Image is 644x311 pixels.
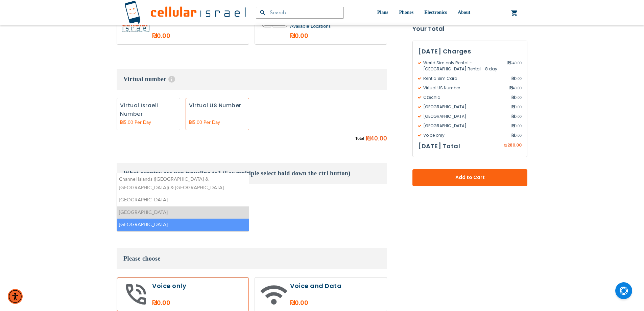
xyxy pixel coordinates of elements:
span: 0.00 [511,75,522,82]
span: 0.00 [511,113,522,119]
span: Voice only [418,132,511,138]
span: ₪ [504,142,507,149]
span: Plans [377,10,388,15]
li: [GEOGRAPHIC_DATA] [117,206,249,219]
span: 280.00 [507,142,522,148]
span: ₪ [507,60,510,66]
span: [GEOGRAPHIC_DATA] [418,113,511,119]
span: Please choose [123,255,161,262]
span: ₪ [511,104,515,110]
strong: Your Total [412,24,527,34]
span: Virtual US Number [418,85,509,91]
span: World Sim only Rental - [GEOGRAPHIC_DATA] Rental - 8 day [418,60,507,72]
span: 240.00 [507,60,522,72]
span: ₪ [511,113,515,119]
span: Phones [399,10,413,15]
span: Czechia [418,94,511,101]
span: About [458,10,470,15]
li: Channel Islands ([GEOGRAPHIC_DATA] & [GEOGRAPHIC_DATA]) & [GEOGRAPHIC_DATA] [117,173,249,194]
span: ₪ [511,75,515,82]
span: ₪ [511,132,515,138]
span: [GEOGRAPHIC_DATA] [418,123,511,129]
span: ₪ [509,85,512,91]
span: 40.00 [371,134,387,144]
span: Help [168,76,175,83]
span: [GEOGRAPHIC_DATA] [418,104,511,110]
span: 0.00 [511,123,522,129]
span: Add to Cart [435,174,505,181]
span: 0.00 [511,104,522,110]
span: Total [355,135,364,142]
h3: What country are you traveling to? (For multiple select hold down the ctrl button) [117,163,387,184]
h3: [DATE] Total [418,141,460,151]
span: 0.00 [511,132,522,138]
span: ₪ [511,94,515,101]
span: ₪ [366,134,371,144]
button: Add to Cart [412,169,527,186]
span: 0.00 [511,94,522,101]
a: Available Locations [290,23,331,29]
h3: [DATE] Charges [418,46,522,57]
input: Search [256,7,344,19]
div: Accessibility Menu [8,289,23,304]
li: [GEOGRAPHIC_DATA] [117,219,249,231]
span: Electronics [424,10,447,15]
img: Cellular Israel Logo [124,1,246,25]
span: Rent a Sim Card [418,75,511,82]
li: [GEOGRAPHIC_DATA] [117,194,249,206]
span: ₪ [511,123,515,129]
h3: Virtual number [117,69,387,90]
span: 40.00 [509,85,522,91]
